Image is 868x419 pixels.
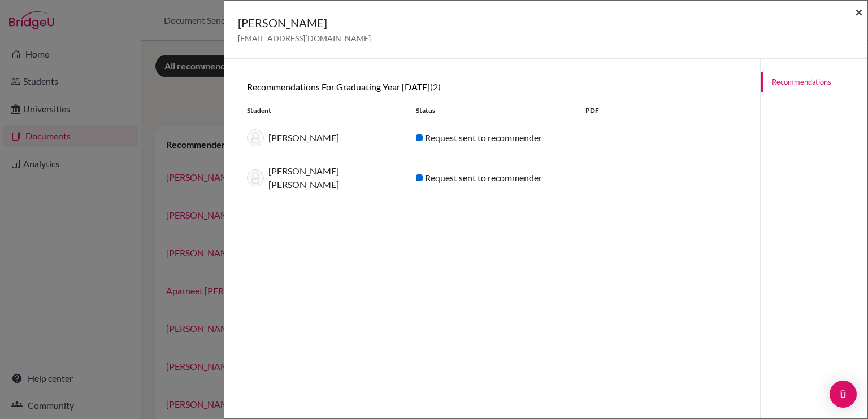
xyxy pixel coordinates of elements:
img: thumb_default-9baad8e6c595f6d87dbccf3bc005204999cb094ff98a76d4c88bb8097aa52fd3.png [247,129,264,146]
div: Request sent to recommender [407,131,576,145]
div: PDF [577,106,746,116]
div: [PERSON_NAME] [238,129,407,146]
span: (2) [430,81,441,92]
div: [PERSON_NAME] [PERSON_NAME] [238,164,407,191]
h5: [PERSON_NAME] [238,14,371,31]
div: Open Intercom Messenger [830,381,857,408]
span: × [855,3,863,20]
img: thumb_default-9baad8e6c595f6d87dbccf3bc005204999cb094ff98a76d4c88bb8097aa52fd3.png [247,169,264,186]
h6: Recommendations for graduating year [DATE] [247,81,737,92]
div: Student [238,106,407,116]
button: Close [855,5,863,19]
a: Recommendations [761,72,867,92]
span: [EMAIL_ADDRESS][DOMAIN_NAME] [238,33,371,43]
div: Request sent to recommender [407,171,576,185]
div: Status [407,106,576,116]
